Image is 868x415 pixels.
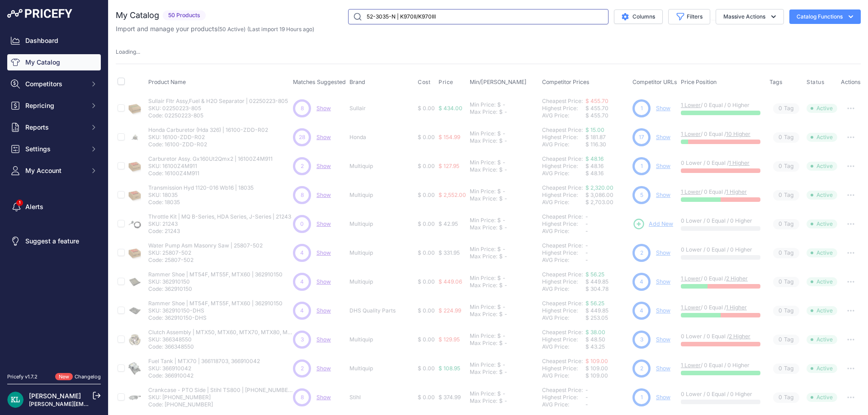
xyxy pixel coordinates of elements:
span: - [585,242,588,249]
div: Max Price: [470,166,497,173]
span: Show [316,307,331,314]
a: Dashboard [7,33,101,49]
div: $ [499,137,503,145]
span: Product Name [148,79,186,85]
a: Show [316,191,331,198]
div: Max Price: [470,137,497,145]
span: Brand [349,79,365,85]
nav: Sidebar [7,33,101,362]
a: My Catalog [7,54,101,70]
a: Show [656,336,670,343]
p: Clutch Assembly | MTX50, MTX60, MTX70, MTX80, MTX90 | 366348550 [148,329,293,336]
p: Code: 16100-ZDD-R02 [148,141,268,148]
span: $ 434.00 [439,105,462,112]
div: $ [497,303,501,311]
span: 0 [778,162,782,171]
span: ( ) [217,26,245,33]
span: $ 42.95 [439,220,458,227]
a: Show [316,278,331,285]
p: Throttle Kit | MQ B-Series, HDA Series, J-Series | 21243 [148,213,291,220]
p: Multiquip [349,220,414,228]
span: Reports [25,123,85,132]
span: Competitor Prices [542,79,590,85]
span: 2 [640,249,643,257]
input: Search [348,9,609,24]
div: - [503,195,507,202]
p: 0 Lower / 0 Equal / 0 Higher [681,246,760,253]
span: Tag [773,335,799,345]
p: Water Pump Asm Masonry Saw | 25807-502 [148,242,263,249]
a: Show [316,220,331,227]
div: $ [497,332,501,340]
span: 0 [778,249,782,257]
div: - [503,166,507,173]
a: 1 Lower [681,275,701,282]
a: Show [656,191,670,198]
p: Code: 02250223-805 [148,112,288,119]
span: Show [316,336,331,343]
a: 1 Lower [681,188,701,195]
div: - [501,188,505,195]
p: / 0 Equal / 0 Higher [681,102,760,109]
span: 1 [641,104,643,112]
div: $ 116.30 [585,141,629,148]
span: 0 [300,220,304,228]
p: / 0 Equal / [681,188,760,196]
div: - [503,224,507,231]
a: Add New [632,218,673,230]
div: - [503,282,507,289]
button: Competitors [7,76,101,92]
div: AVG Price: [542,170,585,177]
p: Rammer Shoe | MT54F, MT55F, MTX60 | 362910150 [148,300,283,307]
span: Active [807,306,837,315]
div: Max Price: [470,282,497,289]
a: Show [316,163,331,169]
span: Active [807,191,837,200]
div: - [503,253,507,260]
div: Max Price: [470,253,497,260]
button: Filters [668,9,710,24]
p: 0 Lower / 0 Equal / [681,159,760,167]
span: $ 0.00 [418,191,435,198]
span: $ 0.00 [418,163,435,169]
p: Honda [349,134,414,141]
a: Cheapest Price: [542,300,583,307]
div: Highest Price: [542,134,585,141]
a: [PERSON_NAME][EMAIL_ADDRESS][DOMAIN_NAME] [29,401,168,407]
button: Status [807,79,826,86]
span: 0 [778,133,782,142]
div: Max Price: [470,224,497,231]
p: Code: 25807-502 [148,256,263,264]
span: Active [807,248,837,257]
span: 2 [301,162,304,170]
div: Min Price: [470,303,495,311]
a: $ 2,320.00 [585,184,613,191]
a: $ 38.00 [585,329,605,336]
span: Show [316,105,331,112]
p: Code: 362910150 [148,285,283,293]
span: (Last import 19 Hours ago) [247,26,314,33]
span: $ 0.00 [418,307,435,314]
a: [PERSON_NAME] [29,392,81,400]
a: 50 Active [219,26,244,33]
span: $ 455.70 [585,105,609,112]
p: SKU: 25807-502 [148,249,263,256]
button: Cost [418,79,432,86]
span: Active [807,219,837,228]
div: $ [497,246,501,253]
span: $ 0.00 [418,220,435,227]
p: SKU: 21243 [148,220,291,228]
a: 1 Lower [681,131,701,137]
p: / 0 Equal / [681,275,760,282]
a: Show [656,163,670,169]
span: Active [807,104,837,113]
div: Max Price: [470,195,497,202]
a: Alerts [7,199,101,215]
span: Tag [773,190,799,201]
div: $ [499,311,503,318]
span: $ 0.00 [418,249,435,256]
span: Show [316,249,331,256]
button: Price [439,79,455,86]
